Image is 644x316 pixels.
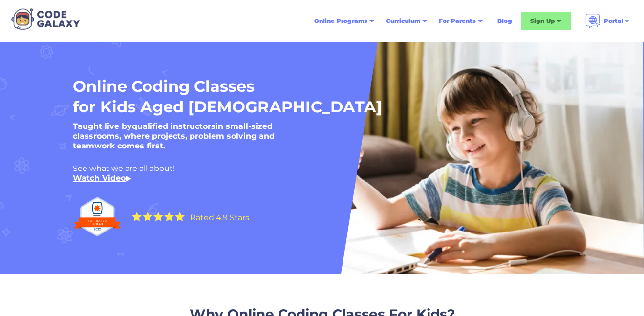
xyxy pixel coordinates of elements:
img: Yellow Star - the Code Galaxy [175,212,185,221]
h1: Online Coding Classes for Kids Aged [DEMOGRAPHIC_DATA] [73,76,495,117]
div: Online Programs [314,16,367,26]
strong: qualified instructors [132,122,215,131]
div: See what we are all about! ‍ ▶ [73,164,542,183]
h5: Taught live by in small-sized classrooms, where projects, problem solving and teamwork comes first. [73,122,317,151]
img: Yellow Star - the Code Galaxy [132,212,142,221]
div: Curriculum [380,12,433,30]
img: Yellow Star - the Code Galaxy [164,212,174,221]
div: Online Programs [308,12,380,30]
div: Sign Up [521,12,571,30]
div: For Parents [439,16,476,26]
div: Rated 4.9 Stars [190,214,249,222]
a: Watch Video [73,173,126,183]
img: Top Rated edtech company [73,193,122,240]
img: Yellow Star - the Code Galaxy [153,212,163,221]
div: Sign Up [530,16,555,26]
div: Curriculum [386,16,420,26]
div: Portal [580,10,636,32]
a: Blog [492,12,518,30]
div: Portal [604,16,623,26]
div: For Parents [433,12,489,30]
img: Yellow Star - the Code Galaxy [143,212,152,221]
